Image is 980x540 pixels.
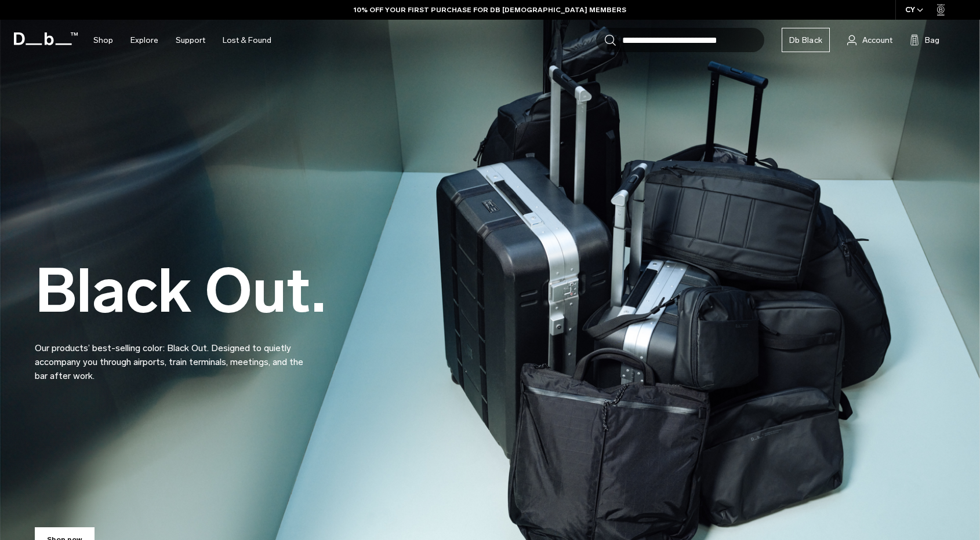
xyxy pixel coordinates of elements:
[130,20,158,61] a: Explore
[782,28,830,52] a: Db Black
[176,20,205,61] a: Support
[223,20,271,61] a: Lost & Found
[910,33,939,47] button: Bag
[847,33,892,47] a: Account
[35,327,313,383] p: Our products’ best-selling color: Black Out. Designed to quietly accompany you through airports, ...
[354,5,626,15] a: 10% OFF YOUR FIRST PURCHASE FOR DB [DEMOGRAPHIC_DATA] MEMBERS
[862,34,892,46] span: Account
[93,20,113,61] a: Shop
[35,261,326,322] h2: Black Out.
[85,20,280,61] nav: Main Navigation
[925,34,939,46] span: Bag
